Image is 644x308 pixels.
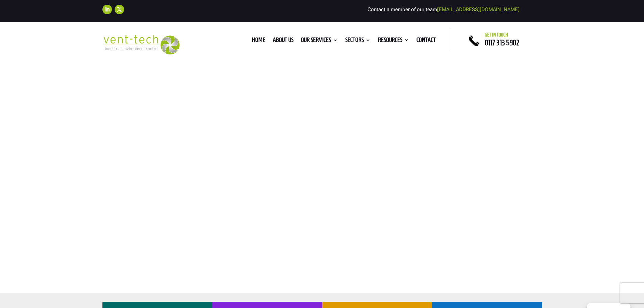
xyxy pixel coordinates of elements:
a: Follow on X [115,5,124,14]
img: 2023-09-27T08_35_16.549ZVENT-TECH---Clear-background [102,35,180,55]
a: Resources [378,38,409,45]
a: Our Services [301,38,338,45]
a: Contact [416,38,436,45]
span: Contact a member of our team [367,6,520,13]
a: 0117 313 5902 [485,39,519,47]
a: Home [252,38,265,45]
a: About us [273,38,293,45]
a: Sectors [345,38,371,45]
span: Get in touch [485,32,508,38]
a: Follow on LinkedIn [102,5,112,14]
a: [EMAIL_ADDRESS][DOMAIN_NAME] [437,6,520,13]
